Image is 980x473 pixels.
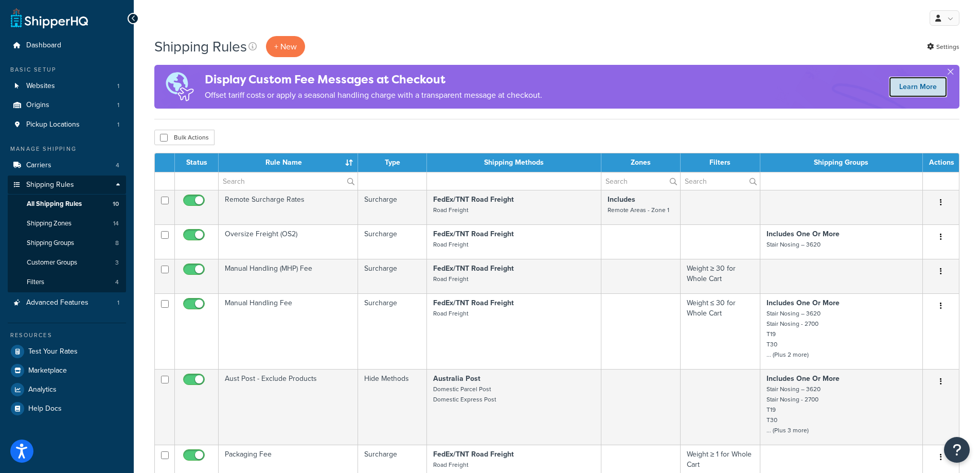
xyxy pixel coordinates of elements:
[681,153,760,172] th: Filters
[205,88,542,102] p: Offset tariff costs or apply a seasonal handling charge with a transparent message at checkout.
[8,293,126,312] li: Advanced Features
[8,176,126,293] li: Shipping Rules
[608,194,635,205] strong: Includes
[8,36,126,55] a: Dashboard
[8,214,126,233] a: Shipping Zones 14
[26,41,61,50] span: Dashboard
[8,273,126,292] a: Filters 4
[433,384,496,404] small: Domestic Parcel Post Domestic Express Post
[681,293,760,369] td: Weight ≤ 30 for Whole Cart
[767,384,821,435] small: Stair Nosing – 3620 Stair Nosing - 2700 T19 T30 ... (Plus 3 more)
[26,101,49,110] span: Origins
[433,194,514,205] strong: FedEx/TNT Road Freight
[117,101,119,110] span: 1
[113,219,119,228] span: 14
[767,240,821,249] small: Stair Nosing – 3620
[219,224,358,259] td: Oversize Freight (OS2)
[8,156,126,175] a: Carriers 4
[219,259,358,293] td: Manual Handling (MHP) Fee
[8,115,126,134] a: Pickup Locations 1
[358,153,427,172] th: Type
[358,259,427,293] td: Surcharge
[8,342,126,361] a: Test Your Rates
[11,8,88,28] a: ShipperHQ Home
[8,65,126,74] div: Basic Setup
[767,309,821,359] small: Stair Nosing – 3620 Stair Nosing - 2700 T19 T30 ... (Plus 2 more)
[433,449,514,460] strong: FedEx/TNT Road Freight
[115,258,119,267] span: 3
[26,82,55,91] span: Websites
[8,77,126,96] li: Websites
[113,200,119,208] span: 10
[767,229,840,239] strong: Includes One Or More
[154,37,247,57] h1: Shipping Rules
[944,437,970,463] button: Open Resource Center
[433,205,468,215] small: Road Freight
[8,253,126,272] a: Customer Groups 3
[26,299,88,307] span: Advanced Features
[8,195,126,214] li: All Shipping Rules
[28,366,67,375] span: Marketplace
[8,115,126,134] li: Pickup Locations
[26,161,51,170] span: Carriers
[219,293,358,369] td: Manual Handling Fee
[266,36,305,57] p: + New
[601,172,680,190] input: Search
[117,299,119,307] span: 1
[433,309,468,318] small: Road Freight
[8,156,126,175] li: Carriers
[28,386,57,394] span: Analytics
[154,65,205,109] img: duties-banner-06bc72dcb5fe05cb3f9472aba00be2ae8eb53ab6f0d8bb03d382ba314ac3c341.png
[8,361,126,380] a: Marketplace
[27,219,72,228] span: Shipping Zones
[8,253,126,272] li: Customer Groups
[358,369,427,445] td: Hide Methods
[219,172,358,190] input: Search
[433,460,468,469] small: Road Freight
[26,120,80,129] span: Pickup Locations
[433,240,468,249] small: Road Freight
[433,274,468,284] small: Road Freight
[427,153,601,172] th: Shipping Methods
[27,239,74,248] span: Shipping Groups
[8,331,126,340] div: Resources
[608,205,669,215] small: Remote Areas - Zone 1
[8,234,126,253] a: Shipping Groups 8
[681,259,760,293] td: Weight ≥ 30 for Whole Cart
[760,153,923,172] th: Shipping Groups
[28,405,62,413] span: Help Docs
[8,145,126,153] div: Manage Shipping
[115,239,119,248] span: 8
[8,176,126,195] a: Shipping Rules
[767,297,840,308] strong: Includes One Or More
[8,234,126,253] li: Shipping Groups
[26,181,74,189] span: Shipping Rules
[28,347,78,356] span: Test Your Rates
[358,224,427,259] td: Surcharge
[927,40,959,54] a: Settings
[116,161,119,170] span: 4
[8,399,126,418] a: Help Docs
[115,278,119,287] span: 4
[117,120,119,129] span: 1
[8,380,126,399] a: Analytics
[8,214,126,233] li: Shipping Zones
[205,71,542,88] h4: Display Custom Fee Messages at Checkout
[681,172,760,190] input: Search
[601,153,681,172] th: Zones
[219,190,358,224] td: Remote Surcharge Rates
[117,82,119,91] span: 1
[433,373,480,384] strong: Australia Post
[8,77,126,96] a: Websites 1
[358,190,427,224] td: Surcharge
[8,273,126,292] li: Filters
[889,77,947,97] a: Learn More
[175,153,219,172] th: Status
[8,96,126,115] a: Origins 1
[219,153,358,172] th: Rule Name : activate to sort column ascending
